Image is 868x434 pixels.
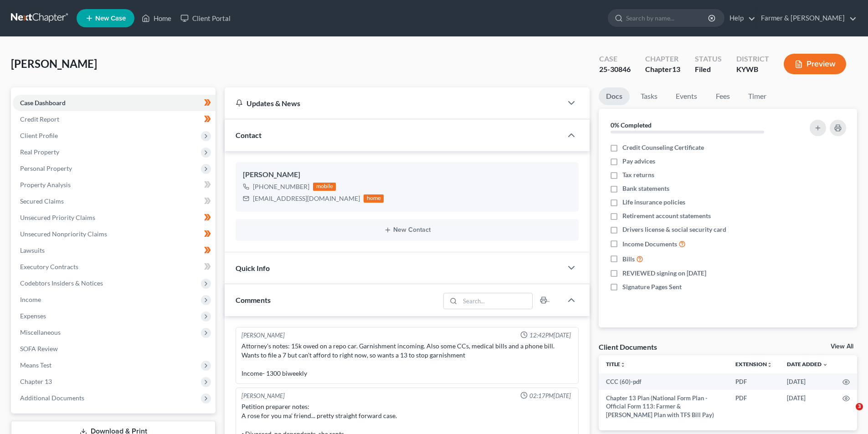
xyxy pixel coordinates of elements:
td: PDF [728,373,780,390]
a: Lawsuits [13,242,216,259]
a: Client Portal [176,10,235,26]
span: Signature Pages Sent [622,282,682,291]
input: Search by name... [626,10,709,26]
span: 3 [856,403,863,410]
strong: 0% Completed [611,121,652,129]
span: Property Analysis [20,181,71,189]
a: Farmer & [PERSON_NAME] [756,10,857,26]
i: unfold_more [767,362,772,368]
a: Unsecured Priority Claims [13,209,216,226]
td: [DATE] [780,390,835,423]
a: Executory Contracts [13,259,216,275]
span: New Case [95,15,126,22]
span: Retirement account statements [622,211,711,220]
div: [PERSON_NAME] [241,331,285,340]
a: Events [668,87,704,105]
span: Lawsuits [20,246,45,254]
span: Life insurance policies [622,198,685,207]
div: mobile [313,183,336,191]
div: Status [695,54,722,64]
a: Home [137,10,176,26]
div: Chapter [645,54,680,64]
a: View All [831,343,853,350]
div: District [736,54,769,64]
input: Search... [460,293,533,309]
span: Expenses [20,312,46,320]
i: expand_more [822,362,828,368]
div: Filed [695,64,722,75]
span: Pay advices [622,157,655,166]
span: Drivers license & social security card [622,225,726,234]
a: Help [725,10,755,26]
span: Means Test [20,361,51,369]
span: Income Documents [622,240,677,249]
a: Tasks [633,87,665,105]
span: 12:42PM[DATE] [529,331,571,340]
span: Additional Documents [20,394,84,402]
span: Real Property [20,148,59,156]
span: Unsecured Nonpriority Claims [20,230,107,238]
td: CCC (60)-pdf [599,373,728,390]
div: home [364,194,384,203]
td: Chapter 13 Plan (National Form Plan - Official Form 113: Farmer & [PERSON_NAME] Plan with TFS Bil... [599,390,728,423]
div: KYWB [736,64,769,75]
span: Miscellaneous [20,328,61,336]
span: 02:17PM[DATE] [529,392,571,400]
td: [DATE] [780,373,835,390]
a: Property Analysis [13,177,216,193]
span: Contact [236,131,262,139]
span: Quick Info [236,264,270,272]
div: [EMAIL_ADDRESS][DOMAIN_NAME] [253,194,360,203]
span: Case Dashboard [20,99,66,107]
span: Bank statements [622,184,669,193]
span: Chapter 13 [20,378,52,385]
span: Credit Counseling Certificate [622,143,704,152]
span: Income [20,296,41,303]
a: Date Added expand_more [787,361,828,368]
a: Secured Claims [13,193,216,209]
span: Bills [622,255,635,264]
button: Preview [784,54,846,74]
div: Chapter [645,64,680,75]
span: REVIEWED signing on [DATE] [622,269,706,278]
div: Case [599,54,631,64]
span: [PERSON_NAME] [11,57,97,70]
div: [PHONE_NUMBER] [253,182,309,191]
span: Secured Claims [20,197,64,205]
td: PDF [728,390,780,423]
a: Fees [708,87,737,105]
span: Comments [236,296,271,304]
div: [PERSON_NAME] [241,392,285,400]
a: Docs [599,87,630,105]
span: 13 [672,65,680,73]
span: Codebtors Insiders & Notices [20,279,103,287]
a: Case Dashboard [13,95,216,111]
i: unfold_more [620,362,626,368]
div: Client Documents [599,342,657,352]
div: Attorney's notes: 15k owed on a repo car. Garnishment incoming. Also some CCs, medical bills and ... [241,342,573,378]
a: Titleunfold_more [606,361,626,368]
span: Unsecured Priority Claims [20,214,95,221]
div: [PERSON_NAME] [243,169,571,180]
a: Extensionunfold_more [735,361,772,368]
iframe: Intercom live chat [837,403,859,425]
span: Executory Contracts [20,263,78,271]
span: SOFA Review [20,345,58,352]
a: Unsecured Nonpriority Claims [13,226,216,242]
a: SOFA Review [13,341,216,357]
span: Credit Report [20,115,59,123]
a: Timer [741,87,774,105]
div: 25-30846 [599,64,631,75]
button: New Contact [243,226,571,234]
span: Client Profile [20,132,58,139]
div: Updates & News [236,98,551,108]
span: Personal Property [20,164,72,172]
span: Tax returns [622,170,654,179]
a: Credit Report [13,111,216,128]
